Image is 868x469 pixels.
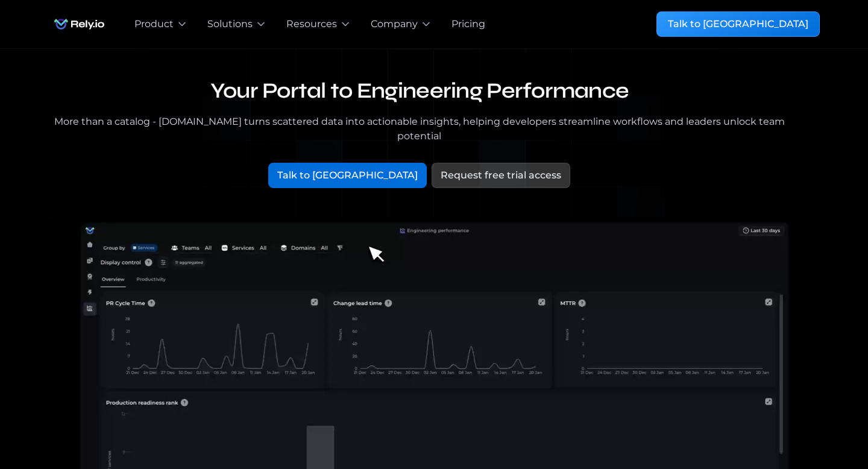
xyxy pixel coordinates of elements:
img: Rely.io logo [48,12,110,36]
div: Resources [286,17,337,31]
a: Talk to [GEOGRAPHIC_DATA] [656,11,820,37]
a: Talk to [GEOGRAPHIC_DATA] [268,163,427,188]
div: More than a catalog - [DOMAIN_NAME] turns scattered data into actionable insights, helping develo... [48,115,791,143]
a: Request free trial access [432,163,570,188]
div: Talk to [GEOGRAPHIC_DATA] [668,17,808,31]
a: home [48,12,110,36]
div: Company [371,17,418,31]
h1: Your Portal to Engineering Performance [48,78,791,105]
div: Solutions [207,17,253,31]
div: Product [134,17,174,31]
div: Request free trial access [441,168,561,183]
a: Pricing [451,17,485,31]
div: Talk to [GEOGRAPHIC_DATA] [277,168,418,183]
